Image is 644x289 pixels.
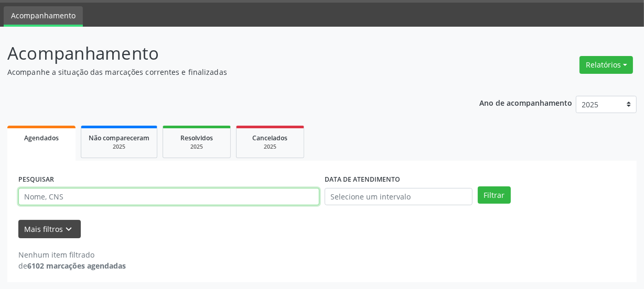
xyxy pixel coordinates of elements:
button: Mais filtroskeyboard_arrow_down [18,220,81,238]
p: Acompanhe a situação das marcações correntes e finalizadas [7,66,448,77]
i: keyboard_arrow_down [63,224,75,235]
input: Selecione um intervalo [325,188,473,206]
span: Agendados [24,134,59,142]
label: PESQUISAR [18,172,54,188]
span: Cancelados [253,134,288,142]
div: de [18,260,126,271]
span: Resolvidos [180,134,213,142]
div: 2025 [244,143,296,151]
p: Ano de acompanhamento [479,96,572,109]
div: 2025 [89,143,149,151]
label: DATA DE ATENDIMENTO [325,172,400,188]
button: Relatórios [579,56,633,74]
button: Filtrar [478,186,511,204]
a: Acompanhamento [4,6,83,27]
strong: 6102 marcações agendadas [27,261,126,271]
p: Acompanhamento [7,40,448,66]
div: 2025 [170,143,223,151]
span: Não compareceram [89,134,149,142]
div: Nenhum item filtrado [18,249,126,260]
input: Nome, CNS [18,188,319,206]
